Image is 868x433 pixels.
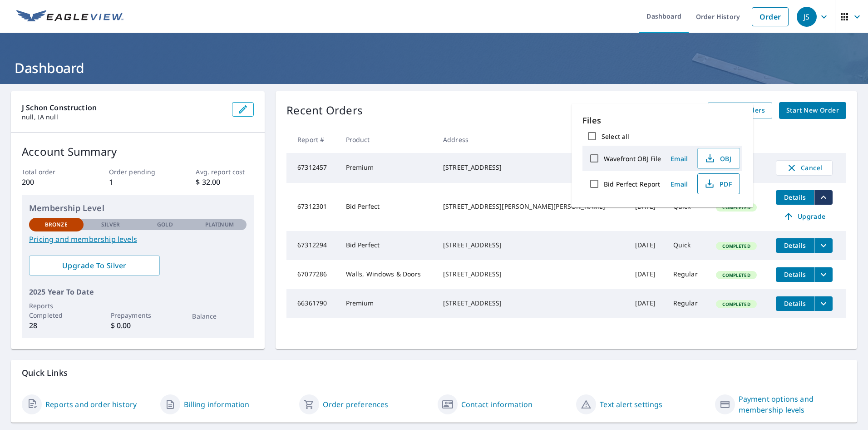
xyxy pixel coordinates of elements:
[286,153,338,183] td: 67312457
[739,394,846,415] a: Payment options and membership levels
[628,231,666,260] td: [DATE]
[157,221,173,229] p: Gold
[443,202,621,211] div: [STREET_ADDRESS][PERSON_NAME][PERSON_NAME]
[703,178,732,189] span: PDF
[666,231,709,260] td: Quick
[286,102,363,119] p: Recent Orders
[339,289,436,318] td: Premium
[323,399,389,410] a: Order preferences
[196,177,254,187] p: $ 32.00
[111,310,165,320] p: Prepayments
[339,183,436,231] td: Bid Perfect
[668,154,690,163] span: Email
[443,241,621,250] div: [STREET_ADDRESS]
[101,221,120,229] p: Silver
[109,177,167,187] p: 1
[668,180,690,188] span: Email
[16,10,123,24] img: EV Logo
[339,231,436,260] td: Bid Perfect
[339,260,436,289] td: Walls, Windows & Doors
[604,154,661,163] label: Wavefront OBJ File
[602,132,629,141] label: Select all
[36,261,153,271] span: Upgrade To Silver
[45,221,68,229] p: Bronze
[781,241,809,250] span: Details
[22,143,254,160] p: Account Summary
[697,148,740,169] button: OBJ
[665,152,694,166] button: Email
[814,267,833,282] button: filesDropdownBtn-67077286
[717,301,755,307] span: Completed
[666,289,709,318] td: Regular
[665,177,694,191] button: Email
[781,270,809,279] span: Details
[779,102,846,119] a: Start New Order
[797,7,817,27] div: JS
[443,163,621,172] div: [STREET_ADDRESS]
[436,126,628,153] th: Address
[717,272,755,278] span: Completed
[776,190,814,205] button: detailsBtn-67312301
[29,301,84,320] p: Reports Completed
[22,367,846,379] p: Quick Links
[22,177,80,187] p: 200
[786,105,839,116] span: Start New Order
[339,126,436,153] th: Product
[286,183,338,231] td: 67312301
[703,153,732,164] span: OBJ
[29,256,160,276] a: Upgrade To Silver
[461,399,533,410] a: Contact information
[776,238,814,253] button: detailsBtn-67312294
[708,102,772,119] a: View All Orders
[339,153,436,183] td: Premium
[776,296,814,311] button: detailsBtn-66361790
[814,296,833,311] button: filesDropdownBtn-66361790
[600,399,662,410] a: Text alert settings
[29,234,247,245] a: Pricing and membership levels
[781,211,827,222] span: Upgrade
[776,209,833,224] a: Upgrade
[29,286,247,297] p: 2025 Year To Date
[717,243,755,249] span: Completed
[781,193,809,202] span: Details
[666,260,709,289] td: Regular
[111,320,165,331] p: $ 0.00
[22,167,80,177] p: Total order
[286,260,338,289] td: 67077286
[45,399,137,410] a: Reports and order history
[286,231,338,260] td: 67312294
[192,311,247,321] p: Balance
[628,289,666,318] td: [DATE]
[443,270,621,279] div: [STREET_ADDRESS]
[752,7,789,26] a: Order
[814,190,833,205] button: filesDropdownBtn-67312301
[109,167,167,177] p: Order pending
[29,202,247,214] p: Membership Level
[776,160,833,176] button: Cancel
[11,59,857,77] h1: Dashboard
[628,260,666,289] td: [DATE]
[29,320,84,331] p: 28
[286,126,338,153] th: Report #
[196,167,254,177] p: Avg. report cost
[443,299,621,308] div: [STREET_ADDRESS]
[781,299,809,308] span: Details
[814,238,833,253] button: filesDropdownBtn-67312294
[604,180,660,188] label: Bid Perfect Report
[697,173,740,194] button: PDF
[22,113,225,121] p: null, IA null
[184,399,249,410] a: Billing information
[205,221,234,229] p: Platinum
[582,114,742,127] p: Files
[22,102,225,113] p: J Schon Construction
[776,267,814,282] button: detailsBtn-67077286
[785,162,823,173] span: Cancel
[286,289,338,318] td: 66361790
